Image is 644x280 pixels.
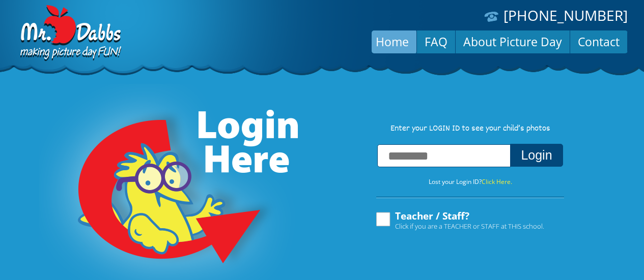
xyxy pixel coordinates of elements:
span: Click if you are a TEACHER or STAFF at THIS school. [395,221,544,231]
a: FAQ [417,29,455,54]
img: Dabbs Company [17,5,123,62]
a: Home [368,29,416,54]
a: Click Here. [482,177,512,186]
label: Teacher / Staff? [375,211,544,230]
a: Contact [570,29,627,54]
a: About Picture Day [456,29,570,54]
button: Login [510,144,563,167]
p: Enter your LOGIN ID to see your child’s photos [366,123,575,135]
p: Lost your Login ID? [366,176,575,188]
a: [PHONE_NUMBER] [503,6,628,25]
